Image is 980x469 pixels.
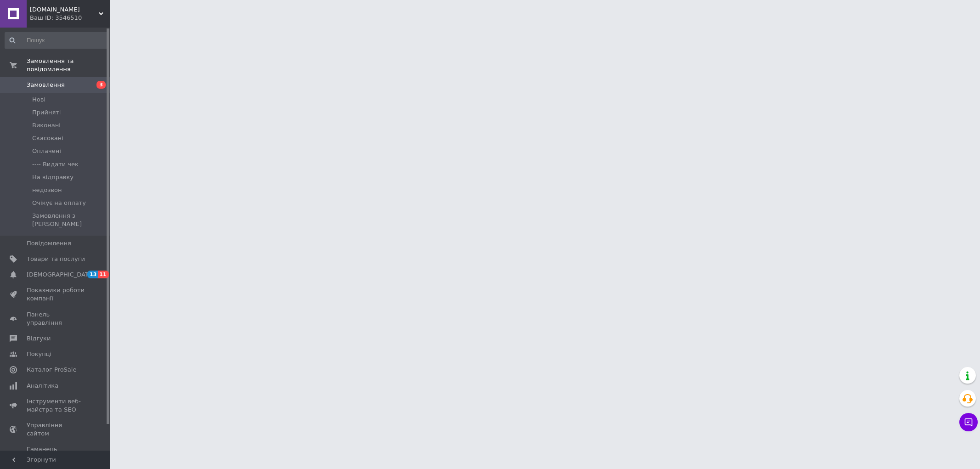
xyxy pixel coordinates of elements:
[96,81,106,89] span: 3
[32,173,74,181] span: На відправку
[27,350,51,358] span: Покупці
[27,397,85,414] span: Інструменти веб-майстра та SEO
[30,14,110,22] div: Ваш ID: 3546510
[27,421,85,438] span: Управління сайтом
[32,108,61,117] span: Прийняті
[27,81,65,89] span: Замовлення
[27,334,51,343] span: Відгуки
[98,271,108,278] span: 11
[959,413,978,431] button: Чат з покупцем
[27,445,85,462] span: Гаманець компанії
[32,147,61,155] span: Оплачені
[27,311,85,327] span: Панель управління
[27,382,58,390] span: Аналітика
[5,32,108,49] input: Пошук
[32,134,63,142] span: Скасовані
[32,121,61,130] span: Виконані
[27,239,71,248] span: Повідомлення
[30,6,99,14] span: caiman.club
[32,186,62,194] span: недозвон
[27,57,110,73] span: Замовлення та повідомлення
[27,366,76,374] span: Каталог ProSale
[32,96,45,104] span: Нові
[32,199,86,207] span: Очікує на оплату
[32,160,79,169] span: ---- Видати чек
[27,286,85,303] span: Показники роботи компанії
[32,212,108,228] span: Замовлення з [PERSON_NAME]
[27,271,95,279] span: [DEMOGRAPHIC_DATA]
[87,271,98,278] span: 13
[27,255,85,263] span: Товари та послуги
